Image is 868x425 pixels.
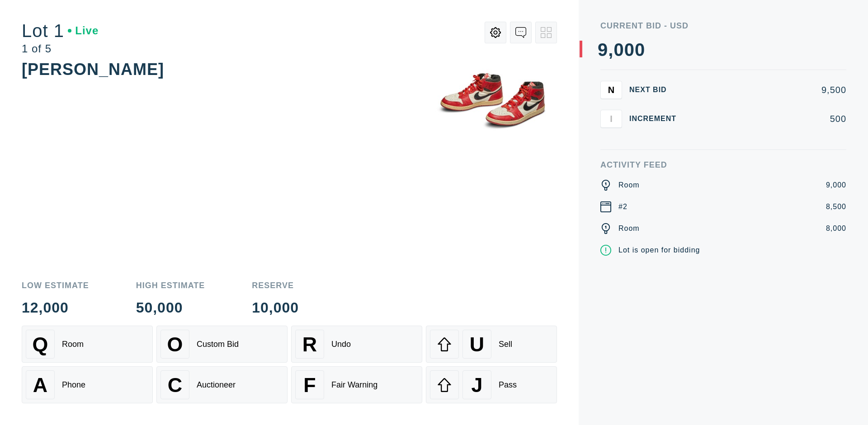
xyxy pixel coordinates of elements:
div: Pass [499,380,517,390]
span: I [610,113,613,124]
span: C [168,374,182,397]
div: Lot is open for bidding [618,245,700,256]
div: 12,000 [22,300,89,315]
span: J [471,374,482,397]
div: Undo [331,340,351,349]
span: U [470,333,484,356]
button: QRoom [22,326,153,363]
div: [PERSON_NAME] [22,60,164,79]
div: , [608,41,613,221]
div: 8,500 [826,201,846,212]
div: 50,000 [136,300,205,315]
button: I [600,110,622,128]
span: A [33,374,47,397]
div: 0 [613,41,624,59]
span: R [302,333,317,356]
button: CAuctioneer [156,366,288,403]
span: N [608,84,614,95]
button: N [600,81,622,99]
div: Increment [629,115,684,122]
div: Room [618,223,640,234]
div: Phone [62,380,85,390]
div: Sell [499,340,512,349]
div: 500 [691,114,846,123]
button: JPass [426,366,557,403]
div: Low Estimate [22,281,89,290]
div: High Estimate [136,281,205,290]
div: 0 [624,41,635,59]
button: RUndo [291,326,422,363]
div: Custom Bid [197,340,239,349]
div: Room [618,180,640,191]
button: APhone [22,366,153,403]
div: 10,000 [252,300,299,315]
span: O [167,333,183,356]
div: Lot 1 [22,22,99,40]
button: FFair Warning [291,366,422,403]
div: 9 [598,41,608,59]
div: Auctioneer [197,380,236,390]
div: Current Bid - USD [600,22,846,30]
button: OCustom Bid [156,326,288,363]
div: Reserve [252,281,299,290]
div: 9,000 [826,180,846,191]
span: Q [33,333,48,356]
div: #2 [618,201,627,212]
div: Next Bid [629,86,684,93]
div: 1 of 5 [22,43,99,54]
span: F [303,374,316,397]
div: 9,500 [691,85,846,94]
div: 8,000 [826,223,846,234]
div: Fair Warning [331,380,377,390]
div: Room [62,340,84,349]
button: USell [426,326,557,363]
div: Activity Feed [600,161,846,169]
div: Live [68,25,99,36]
div: 0 [635,41,645,59]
